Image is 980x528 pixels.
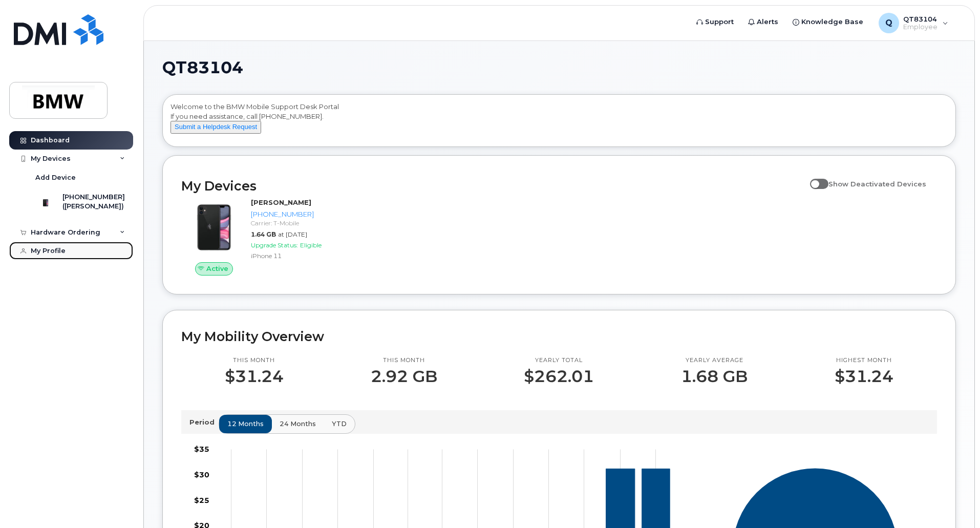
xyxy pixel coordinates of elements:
[524,356,594,365] p: Yearly total
[681,367,748,386] p: 1.68 GB
[171,122,261,131] a: Submit a Helpdesk Request
[189,203,239,252] img: iPhone_11.jpg
[935,483,972,520] iframe: Messenger Launcher
[251,209,357,219] div: [PHONE_NUMBER]
[332,419,347,429] span: YTD
[251,219,357,227] div: Carrier: T-Mobile
[194,470,209,479] tspan: $30
[251,230,276,238] span: 1.64 GB
[194,445,209,454] tspan: $35
[225,356,284,365] p: This month
[681,356,748,365] p: Yearly average
[371,356,437,365] p: This month
[278,230,307,238] span: at [DATE]
[251,251,357,260] div: iPhone 11
[194,495,209,504] tspan: $25
[251,241,298,249] span: Upgrade Status:
[828,180,926,188] span: Show Deactivated Devices
[524,367,594,386] p: $262.01
[225,367,284,386] p: $31.24
[162,60,243,75] span: QT83104
[280,419,316,429] span: 24 months
[189,417,219,427] p: Period
[810,174,818,182] input: Show Deactivated Devices
[181,178,805,194] h2: My Devices
[171,121,261,134] button: Submit a Helpdesk Request
[181,329,937,344] h2: My Mobility Overview
[371,367,437,386] p: 2.92 GB
[835,367,893,386] p: $31.24
[181,198,361,276] a: Active[PERSON_NAME][PHONE_NUMBER]Carrier: T-Mobile1.64 GBat [DATE]Upgrade Status:EligibleiPhone 11
[835,356,893,365] p: Highest month
[300,241,322,249] span: Eligible
[206,264,228,273] span: Active
[251,198,311,206] strong: [PERSON_NAME]
[171,102,948,143] div: Welcome to the BMW Mobile Support Desk Portal If you need assistance, call [PHONE_NUMBER].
